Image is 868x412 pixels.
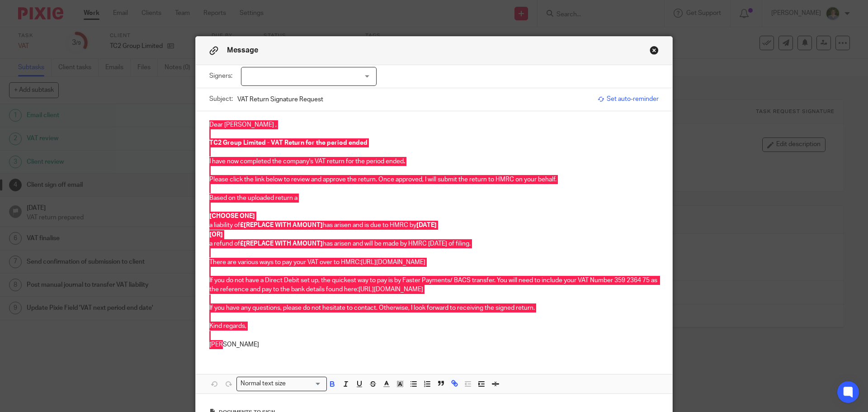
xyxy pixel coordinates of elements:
span: Set auto-reminder [598,95,659,104]
p: a refund of has arisen and will be made by HMRC [DATE] of filing. [209,239,659,248]
div: Search for option [236,377,327,391]
strong: TC2 Group Limited - VAT Return for the period ended [209,140,368,146]
strong: [OR] [209,232,223,238]
a: [URL][DOMAIN_NAME] [359,286,423,293]
p: Dear [PERSON_NAME] , [209,120,659,129]
strong: [CHOOSE ONE] [209,213,255,219]
strong: [DATE] [416,222,437,228]
label: Signers: [209,71,236,81]
span: Normal text size [239,379,288,388]
p: I have now completed the company's VAT return for the period ended [209,157,659,166]
p: Please click the link below to review and approve the return. Once approved, I will submit the re... [209,175,659,184]
strong: £[REPLACE WITH AMOUNT] [240,222,323,228]
label: Subject: [209,95,233,104]
p: Based on the uploaded return a [209,194,659,203]
strong: £[REPLACE WITH AMOUNT] [240,241,323,247]
p: If you do not have a Direct Debit set up, the quickest way to pay is by Faster Payments/ BACS tra... [209,276,659,294]
p: [PERSON_NAME] [209,340,659,349]
strong: . [404,158,405,165]
a: [URL][DOMAIN_NAME] [361,259,425,265]
p: There are various ways to pay your VAT over to HMRC: [209,258,659,267]
p: If you have any questions, please do not hesitate to contact. Otherwise, I look forward to receiv... [209,303,659,313]
input: Search for option [289,379,321,388]
p: a liability of has arisen and is due to HMRC by [209,221,659,230]
p: Kind regards, [209,322,659,331]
